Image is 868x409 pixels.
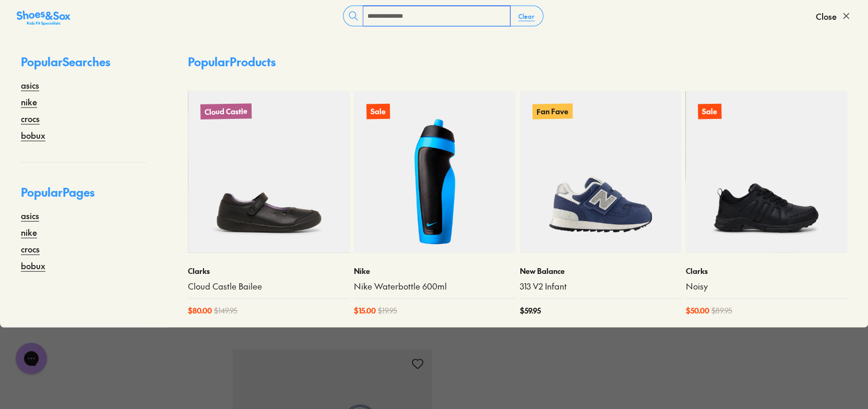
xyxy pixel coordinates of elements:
[510,7,543,26] button: Clear
[21,53,146,79] p: Popular Searches
[685,305,709,316] span: $ 50.00
[520,91,682,253] a: Fan Fave
[17,8,70,25] a: Shoes &amp; Sox
[21,226,37,238] a: nike
[10,339,52,378] iframe: Gorgias live chat messenger
[188,305,212,316] span: $ 80.00
[21,79,39,91] a: asics
[354,305,376,316] span: $ 15.00
[21,112,40,125] a: crocs
[520,305,541,316] span: $ 59.95
[354,266,516,276] p: Nike
[685,266,847,276] p: Clarks
[520,266,682,276] p: New Balance
[21,243,40,255] a: crocs
[685,91,847,253] a: Sale
[711,305,732,316] span: $ 89.95
[188,281,350,292] a: Cloud Castle Bailee
[188,91,350,253] a: Cloud Castle
[200,103,252,119] p: Cloud Castle
[21,259,45,272] a: bobux
[17,10,70,27] img: SNS_Logo_Responsive.svg
[354,91,516,253] a: Sale
[188,53,276,70] p: Popular Products
[188,266,350,276] p: Clarks
[816,5,851,28] button: Close
[21,129,45,141] a: bobux
[685,281,847,292] a: Noisy
[520,281,682,292] a: 313 V2 Infant
[378,305,397,316] span: $ 19.95
[366,104,390,119] p: Sale
[354,281,516,292] a: Nike Waterbottle 600ml
[532,103,572,119] p: Fan Fave
[698,104,721,119] p: Sale
[214,305,237,316] span: $ 149.95
[21,95,37,108] a: nike
[816,10,837,22] span: Close
[21,184,146,209] p: Popular Pages
[21,209,39,222] a: asics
